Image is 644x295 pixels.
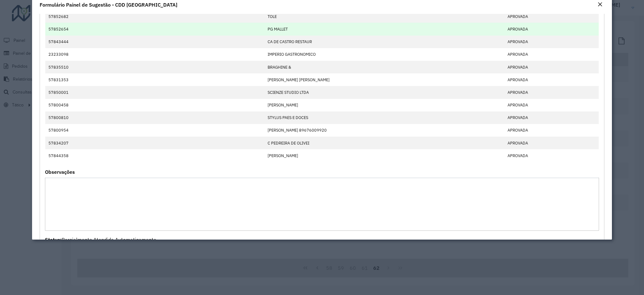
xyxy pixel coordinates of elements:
label: Observações [45,168,75,176]
td: APROVADA [504,124,599,137]
td: 57850001 [45,86,264,99]
td: 57831353 [45,73,264,86]
td: SCIENZE STUDIO LTDA [264,86,504,99]
td: 57844358 [45,149,264,162]
td: TOLE [264,10,504,23]
td: BRAGHINE & [264,61,504,73]
td: 57843444 [45,36,264,48]
td: PG MALLET [264,23,504,35]
td: APROVADA [504,36,599,48]
td: APROVADA [504,61,599,73]
td: APROVADA [504,149,599,162]
h4: Formulário Painel de Sugestão - CDD [GEOGRAPHIC_DATA] [40,1,177,9]
td: APROVADA [504,137,599,149]
td: STYLUS PAES E DOCES [264,111,504,124]
td: 57834207 [45,137,264,149]
strong: Status: [45,236,62,243]
td: [PERSON_NAME] 89676009920 [264,124,504,137]
td: APROVADA [504,10,599,23]
td: APROVADA [504,111,599,124]
td: 23233098 [45,48,264,61]
td: CA DE CASTRO RESTAUR [264,36,504,48]
td: APROVADA [504,99,599,111]
td: 57852654 [45,23,264,35]
td: 57852682 [45,10,264,23]
em: Fechar [597,2,602,7]
td: C PEDREIRA DE OLIVEI [264,137,504,149]
span: Parcialmente Atendida Automaticamente [PERSON_NAME] DOS [PERSON_NAME] [DATE] [45,236,176,258]
td: 57800954 [45,124,264,137]
td: APROVADA [504,73,599,86]
td: APROVADA [504,23,599,35]
td: 57800458 [45,99,264,111]
td: 57835510 [45,61,264,73]
td: [PERSON_NAME] [PERSON_NAME] [264,73,504,86]
td: 57800810 [45,111,264,124]
td: [PERSON_NAME] [264,149,504,162]
button: Close [596,1,604,9]
td: APROVADA [504,48,599,61]
td: [PERSON_NAME] [264,99,504,111]
td: IMPERIO GASTRONOMICO [264,48,504,61]
td: APROVADA [504,86,599,99]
